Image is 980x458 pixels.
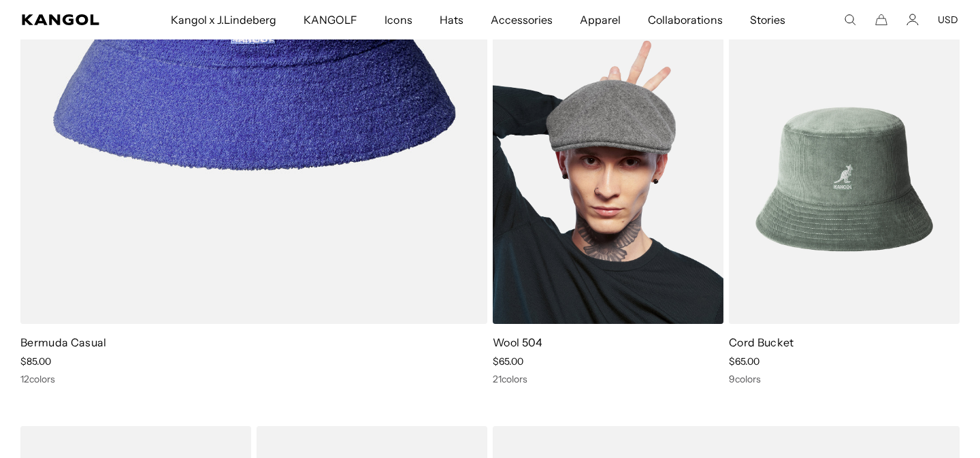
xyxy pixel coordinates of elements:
a: Bermuda Casual [20,336,106,349]
a: Kangol [22,14,112,25]
span: $65.00 [493,355,523,367]
summary: Search here [844,14,856,26]
a: Wool 504 [493,336,543,349]
a: Cord Bucket [729,336,794,349]
span: $85.00 [20,355,51,367]
div: 21 colors [493,373,723,385]
button: Cart [875,14,887,26]
div: 9 colors [729,373,960,385]
div: 12 colors [20,373,487,385]
img: Wool 504 [493,35,723,325]
img: Cord Bucket [729,35,960,325]
button: USD [938,14,958,26]
a: Account [906,14,919,26]
span: $65.00 [729,355,759,367]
